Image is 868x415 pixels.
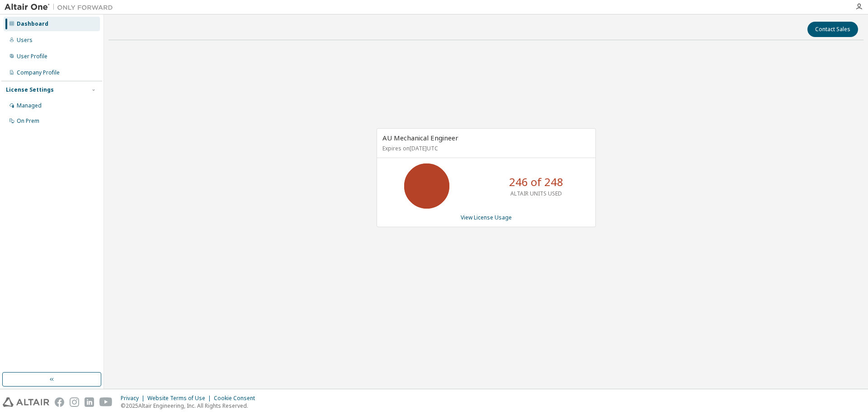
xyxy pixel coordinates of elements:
a: View License Usage [461,214,512,221]
img: youtube.svg [99,397,113,407]
div: Cookie Consent [214,395,260,402]
div: Company Profile [17,69,60,76]
p: © 2025 Altair Engineering, Inc. All Rights Reserved. [121,402,260,410]
button: Contact Sales [807,22,858,37]
span: AU Mechanical Engineer [382,133,458,142]
img: facebook.svg [55,397,64,407]
img: instagram.svg [70,397,79,407]
img: Altair One [5,3,118,12]
p: 246 of 248 [509,174,563,190]
div: Users [17,37,33,44]
div: On Prem [17,117,39,125]
div: User Profile [17,53,47,60]
p: ALTAIR UNITS USED [510,190,562,197]
img: altair_logo.svg [3,397,49,407]
div: Website Terms of Use [147,395,214,402]
img: linkedin.svg [85,397,94,407]
p: Expires on [DATE] UTC [382,145,588,152]
div: License Settings [6,86,54,93]
div: Privacy [121,395,147,402]
div: Dashboard [17,20,48,28]
div: Managed [17,102,42,109]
